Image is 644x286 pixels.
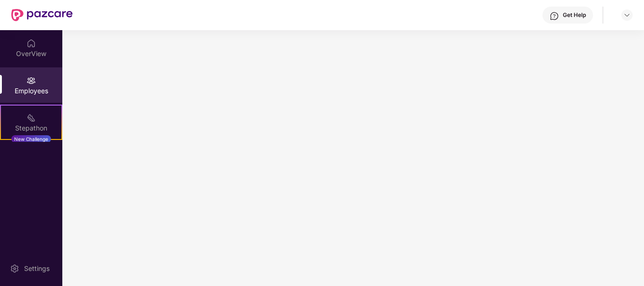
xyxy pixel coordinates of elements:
img: svg+xml;base64,PHN2ZyBpZD0iRW1wbG95ZWVzIiB4bWxucz0iaHR0cDovL3d3dy53My5vcmcvMjAwMC9zdmciIHdpZHRoPS... [26,76,36,85]
div: Settings [21,264,52,273]
img: svg+xml;base64,PHN2ZyBpZD0iSG9tZSIgeG1sbnM9Imh0dHA6Ly93d3cudzMub3JnLzIwMDAvc3ZnIiB3aWR0aD0iMjAiIG... [26,39,36,48]
div: Stepathon [1,123,61,133]
div: New Challenge [11,135,51,143]
div: Get Help [563,11,586,19]
img: svg+xml;base64,PHN2ZyBpZD0iRHJvcGRvd24tMzJ4MzIiIHhtbG5zPSJodHRwOi8vd3d3LnczLm9yZy8yMDAwL3N2ZyIgd2... [623,11,631,19]
img: svg+xml;base64,PHN2ZyB4bWxucz0iaHR0cDovL3d3dy53My5vcmcvMjAwMC9zdmciIHdpZHRoPSIyMSIgaGVpZ2h0PSIyMC... [26,113,36,123]
img: New Pazcare Logo [11,9,73,21]
img: svg+xml;base64,PHN2ZyBpZD0iSGVscC0zMngzMiIgeG1sbnM9Imh0dHA6Ly93d3cudzMub3JnLzIwMDAvc3ZnIiB3aWR0aD... [550,11,559,21]
img: svg+xml;base64,PHN2ZyBpZD0iU2V0dGluZy0yMHgyMCIgeG1sbnM9Imh0dHA6Ly93d3cudzMub3JnLzIwMDAvc3ZnIiB3aW... [10,264,19,273]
